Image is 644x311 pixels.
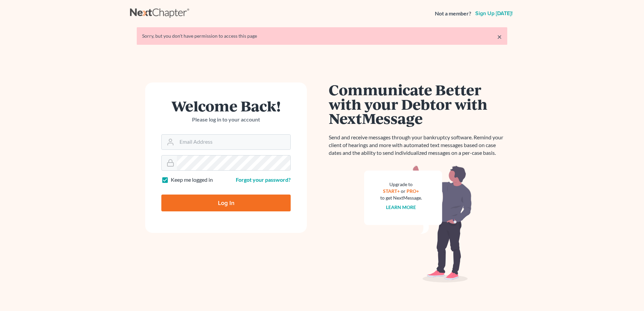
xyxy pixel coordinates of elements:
[329,82,507,126] h1: Communicate Better with your Debtor with NextMessage
[497,33,502,41] a: ×
[474,11,514,16] a: Sign up [DATE]!
[177,135,290,149] input: Email Address
[171,176,213,184] label: Keep me logged in
[161,99,291,113] h1: Welcome Back!
[142,33,502,39] div: Sorry, but you don't have permission to access this page
[380,181,422,188] div: Upgrade to
[364,165,472,283] img: nextmessage_bg-59042aed3d76b12b5cd301f8e5b87938c9018125f34e5fa2b7a6b67550977c72.svg
[383,188,400,194] a: START+
[435,10,471,18] strong: Not a member?
[161,116,291,124] p: Please log in to your account
[386,204,416,210] a: Learn more
[407,188,419,194] a: PRO+
[380,195,422,201] div: to get NextMessage.
[236,176,291,183] a: Forgot your password?
[329,134,507,157] p: Send and receive messages through your bankruptcy software. Remind your client of hearings and mo...
[401,188,406,194] span: or
[161,195,291,211] input: Log In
